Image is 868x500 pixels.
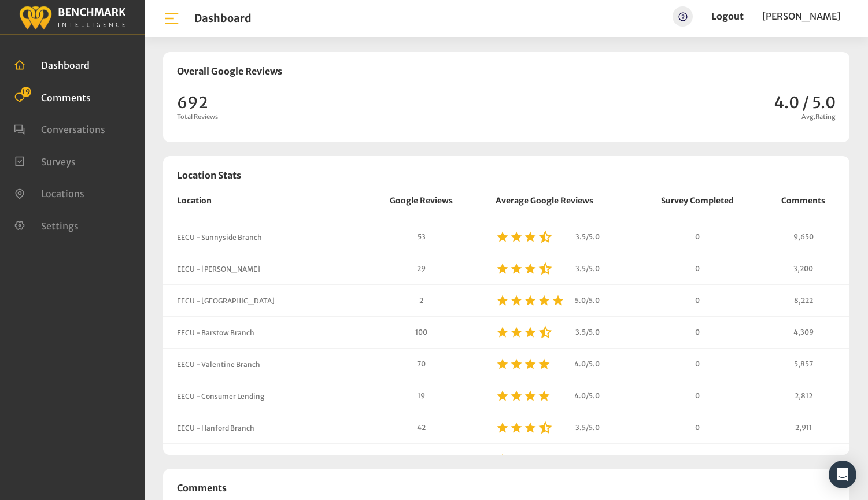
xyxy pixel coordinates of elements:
[496,262,509,276] img: star
[177,360,260,368] a: EECU - Valentine Branch
[637,195,758,221] th: Survey Completed
[711,10,744,22] a: Logout
[762,6,840,27] a: [PERSON_NAME]
[177,483,836,494] h3: Comments
[14,91,91,102] a: Comments 19
[19,3,126,31] img: benchmark
[771,327,836,338] div: 4,309
[509,230,523,244] img: star
[177,423,254,432] a: EECU - Hanford Branch
[496,294,509,308] img: star
[538,262,552,276] img: star
[758,195,849,221] th: Comments
[177,112,218,122] span: Total Reviews
[651,264,744,274] div: 0
[774,91,836,114] p: 4.0 / 5.0
[14,123,105,134] a: Conversations
[482,195,637,221] th: Average Google Reviews
[14,219,79,231] a: Settings
[41,155,76,167] span: Surveys
[14,187,84,198] a: Locations
[571,391,600,405] span: 4.0/5.0
[375,295,468,306] p: 2
[651,454,744,465] div: 0
[537,389,551,403] img: star
[523,262,537,276] img: star
[523,230,537,244] img: star
[538,230,552,244] img: star
[771,359,836,369] div: 5,857
[771,264,836,274] div: 3,200
[177,391,264,400] a: EECU - Consumer Lending
[538,325,552,339] img: star
[509,262,523,276] img: star
[509,421,523,435] img: star
[177,264,260,273] a: EECU - [PERSON_NAME]
[496,421,509,435] img: star
[375,359,468,369] p: 70
[41,220,79,231] span: Settings
[651,423,744,433] div: 0
[537,294,551,308] img: star
[771,454,836,465] div: 4,096
[41,188,84,199] span: Locations
[41,124,105,135] span: Conversations
[496,389,509,403] img: star
[774,112,836,122] span: Avg.rating
[523,294,537,308] img: star
[651,295,744,306] div: 0
[177,91,218,114] p: 692
[771,391,836,401] div: 2,812
[572,264,600,277] span: 3.5/5.0
[496,325,509,339] img: star
[177,296,275,305] a: EECU - [GEOGRAPHIC_DATA]
[523,325,537,339] img: star
[572,423,600,436] span: 3.5/5.0
[163,10,180,27] img: bar
[41,60,90,71] span: Dashboard
[163,195,361,221] th: Location
[41,91,91,103] span: Comments
[496,230,509,244] img: star
[771,295,836,306] div: 8,222
[21,87,31,97] span: 19
[537,357,551,371] img: star
[651,359,744,369] div: 0
[551,294,565,308] img: star
[375,327,468,338] p: 100
[771,232,836,242] div: 9,650
[509,325,523,339] img: star
[523,389,537,403] img: star
[14,155,76,166] a: Surveys
[375,391,468,401] p: 19
[538,421,552,435] img: star
[375,454,468,465] p: 1
[509,389,523,403] img: star
[163,156,849,195] h3: Location Stats
[194,12,252,25] h1: Dashboard
[496,453,509,466] img: star
[177,66,836,77] h3: Overall Google Reviews
[496,357,509,371] img: star
[771,423,836,433] div: 2,911
[711,6,744,27] a: Logout
[509,357,523,371] img: star
[14,58,90,70] a: Dashboard
[572,327,600,341] span: 3.5/5.0
[523,421,537,435] img: star
[375,423,468,433] p: 42
[573,454,600,468] span: 1.0/5.0
[375,232,468,242] p: 53
[375,264,468,274] p: 29
[829,461,856,488] div: Open Intercom Messenger
[762,10,840,22] span: [PERSON_NAME]
[651,232,744,242] div: 0
[177,232,262,241] a: EECU - Sunnyside Branch
[651,327,744,338] div: 0
[177,328,254,336] a: EECU - Barstow Branch
[651,391,744,401] div: 0
[523,357,537,371] img: star
[571,359,600,373] span: 4.0/5.0
[572,295,600,309] span: 5.0/5.0
[509,294,523,308] img: star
